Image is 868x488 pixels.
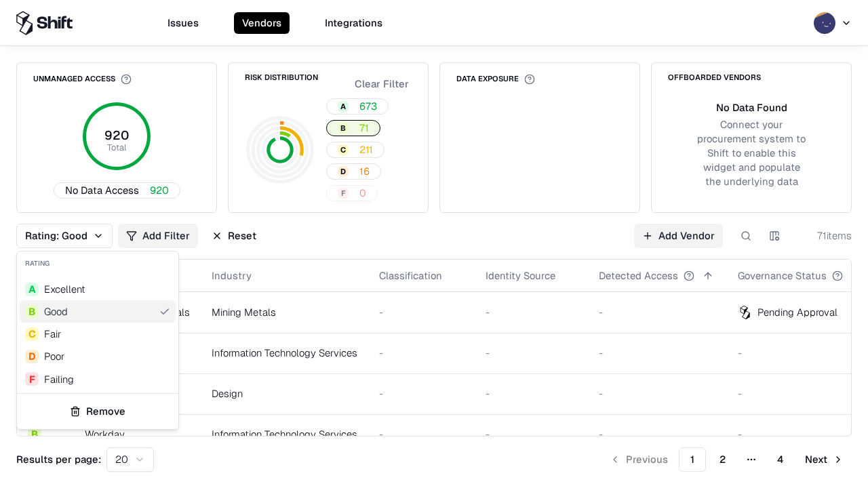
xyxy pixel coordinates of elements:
button: Remove [22,399,173,424]
div: Suggestions [17,275,178,393]
div: A [25,283,39,296]
span: Good [44,304,68,319]
div: B [25,305,39,319]
div: F [25,372,39,386]
span: Excellent [44,282,85,296]
div: D [25,350,39,363]
div: C [25,327,39,341]
span: Fair [44,327,61,341]
div: Poor [44,349,64,363]
div: Rating [17,251,178,275]
div: Failing [44,372,74,386]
